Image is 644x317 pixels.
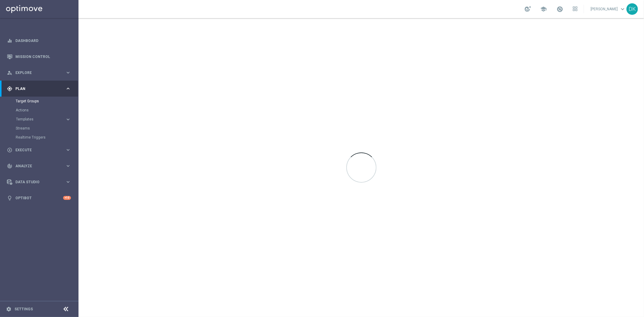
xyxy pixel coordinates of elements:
[7,86,71,91] button: gps_fixed Plan keyboard_arrow_right
[7,33,71,49] div: Dashboard
[540,6,547,12] span: school
[7,54,71,59] button: Mission Control
[626,3,638,15] div: DK
[16,115,78,124] div: Templates
[15,148,65,152] span: Execute
[7,196,71,200] button: lightbulb Optibot +10
[7,147,12,153] i: play_circle_outline
[7,70,65,75] div: Explore
[7,49,71,65] div: Mission Control
[15,180,65,184] span: Data Studio
[65,86,71,91] i: keyboard_arrow_right
[15,164,65,168] span: Analyze
[7,179,65,185] div: Data Studio
[15,190,63,206] a: Optibot
[16,117,71,122] button: Templates keyboard_arrow_right
[7,163,12,169] i: track_changes
[619,6,626,12] span: keyboard_arrow_down
[15,87,65,91] span: Plan
[7,147,65,153] div: Execute
[16,99,63,104] a: Target Groups
[7,70,12,75] i: person_search
[16,108,63,113] a: Actions
[16,135,63,140] a: Realtime Triggers
[7,38,71,43] button: equalizer Dashboard
[15,33,71,49] a: Dashboard
[16,106,78,115] div: Actions
[590,5,626,14] a: [PERSON_NAME]keyboard_arrow_down
[16,97,78,106] div: Target Groups
[7,195,12,201] i: lightbulb
[16,117,65,121] div: Templates
[7,86,12,91] i: gps_fixed
[7,164,71,168] button: track_changes Analyze keyboard_arrow_right
[7,190,71,206] div: Optibot
[15,71,65,75] span: Explore
[7,86,65,91] div: Plan
[16,126,63,131] a: Streams
[65,117,71,122] i: keyboard_arrow_right
[7,38,12,43] i: equalizer
[7,148,71,152] button: play_circle_outline Execute keyboard_arrow_right
[65,163,71,169] i: keyboard_arrow_right
[7,70,71,75] button: person_search Explore keyboard_arrow_right
[16,124,78,133] div: Streams
[15,49,71,65] a: Mission Control
[7,180,71,184] button: Data Studio keyboard_arrow_right
[65,147,71,153] i: keyboard_arrow_right
[14,307,33,311] a: Settings
[7,163,65,169] div: Analyze
[16,133,78,142] div: Realtime Triggers
[65,70,71,75] i: keyboard_arrow_right
[65,179,71,185] i: keyboard_arrow_right
[6,306,11,312] i: settings
[63,196,71,200] div: +10
[16,117,59,121] span: Templates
